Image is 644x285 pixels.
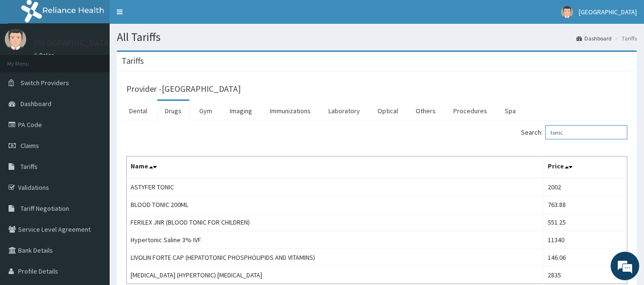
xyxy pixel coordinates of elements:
h3: Provider - [GEOGRAPHIC_DATA] [126,85,241,93]
span: Tariff Negotiation [20,204,69,213]
a: Procedures [446,101,495,121]
span: Switch Providers [20,79,69,87]
td: BLOOD TONIC 200ML [127,196,544,214]
th: Name [127,157,544,178]
a: Others [408,101,443,121]
li: Tariffs [613,34,637,42]
h3: Tariffs [122,57,144,65]
a: Dashboard [576,34,612,42]
span: We're online! [55,83,132,179]
img: d_794563401_company_1708531726252_794563401 [18,48,39,71]
textarea: Type your message and hit 'Enter' [5,187,182,220]
p: [GEOGRAPHIC_DATA] [33,39,112,47]
img: User Image [5,29,26,50]
a: Online [33,52,56,59]
a: Dental [122,101,155,121]
td: 763.88 [543,196,627,214]
td: 2002 [543,178,627,196]
td: 551.25 [543,214,627,231]
span: [GEOGRAPHIC_DATA] [579,8,637,16]
td: LIVOLIN FORTE CAP (HEPATOTONIC PHOSPHOLIPIDS AND VITAMINS) [127,249,544,266]
a: Spa [497,101,523,121]
span: Claims [20,141,39,150]
input: Search: [545,125,627,139]
td: 2835 [543,266,627,284]
h1: All Tariffs [117,31,637,43]
span: Dashboard [20,99,51,108]
span: Tariffs [20,162,38,171]
a: Optical [370,101,406,121]
td: ASTYFER TONIC [127,178,544,196]
td: 11340 [543,231,627,249]
a: Laboratory [321,101,368,121]
div: Minimize live chat window [156,5,179,28]
a: Gym [192,101,220,121]
label: Search: [521,125,627,139]
td: [MEDICAL_DATA] (HYPERTONIC) [MEDICAL_DATA] [127,266,544,284]
img: User Image [561,6,573,18]
td: FERILEX JNR (BLOOD TONIC FOR CHILDREN) [127,214,544,231]
td: Hypertonic Saline 3% IVF [127,231,544,249]
a: Immunizations [262,101,318,121]
th: Price [543,157,627,178]
a: Drugs [157,101,189,121]
div: Chat with us now [50,53,160,66]
a: Imaging [222,101,260,121]
td: 146.06 [543,249,627,266]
